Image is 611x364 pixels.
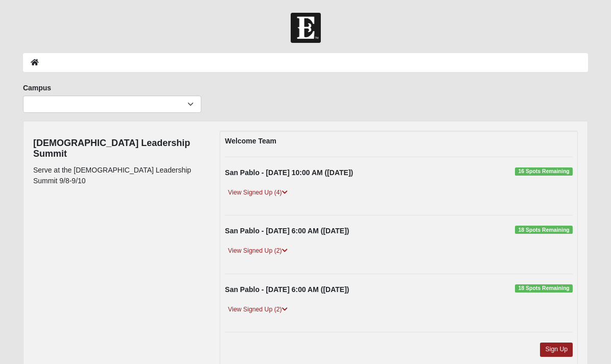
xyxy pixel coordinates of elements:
a: Sign Up [540,343,573,356]
strong: San Pablo - [DATE] 10:00 AM ([DATE]) [225,168,353,177]
span: 18 Spots Remaining [515,284,573,293]
strong: San Pablo - [DATE] 6:00 AM ([DATE]) [225,285,349,294]
strong: San Pablo - [DATE] 6:00 AM ([DATE]) [225,227,349,235]
a: View Signed Up (2) [225,304,290,315]
h4: [DEMOGRAPHIC_DATA] Leadership Summit [33,138,204,160]
strong: Welcome Team [225,137,276,145]
a: View Signed Up (4) [225,187,290,198]
p: Serve at the [DEMOGRAPHIC_DATA] Leadership Summit 9/8-9/10 [33,165,204,186]
img: Church of Eleven22 Logo [291,13,321,43]
span: 16 Spots Remaining [515,167,573,176]
label: Campus [23,83,51,93]
a: View Signed Up (2) [225,246,290,256]
span: 18 Spots Remaining [515,226,573,234]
